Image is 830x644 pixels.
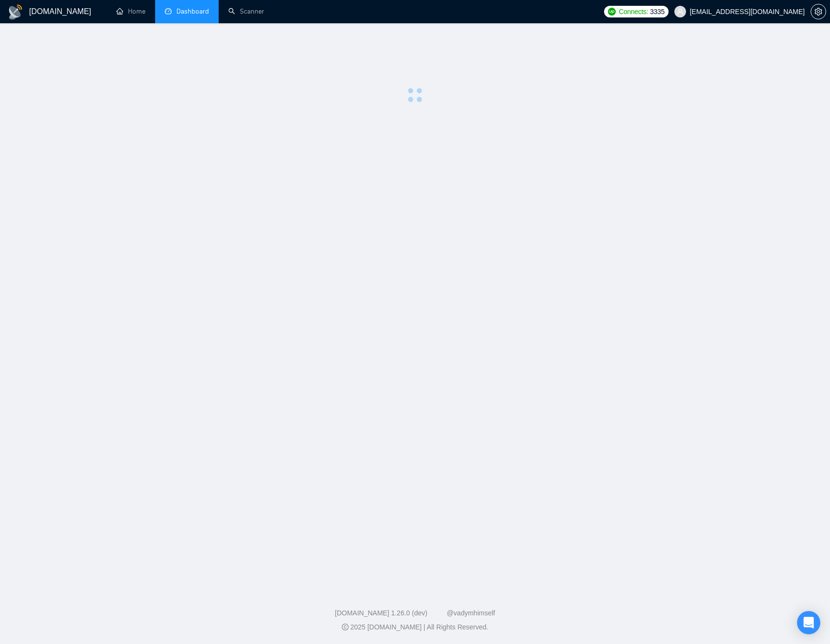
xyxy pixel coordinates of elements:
[811,8,826,16] a: setting
[608,8,616,16] img: upwork-logo.png
[811,4,826,19] button: setting
[619,6,648,17] span: Connects:
[8,4,23,20] img: logo
[176,7,209,16] span: Dashboard
[797,611,820,634] div: Open Intercom Messenger
[165,8,172,15] span: dashboard
[8,622,822,632] div: 2025 [DOMAIN_NAME] | All Rights Reserved.
[342,624,349,630] span: copyright
[335,609,428,617] a: [DOMAIN_NAME] 1.26.0 (dev)
[650,6,665,17] span: 3335
[116,7,145,16] a: homeHome
[447,609,495,617] a: @vadymhimself
[677,8,684,15] span: user
[228,7,264,16] a: searchScanner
